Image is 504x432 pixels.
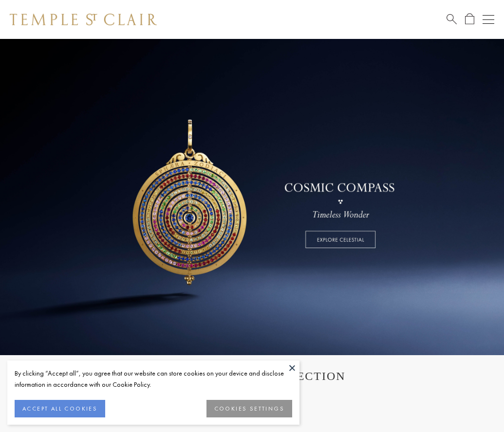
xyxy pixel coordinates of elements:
button: ACCEPT ALL COOKIES [15,400,105,417]
button: Open navigation [483,14,494,25]
a: Search [447,13,457,25]
a: Open Shopping Bag [465,13,474,25]
button: COOKIES SETTINGS [206,400,292,417]
img: Temple St. Clair [10,14,157,25]
div: By clicking “Accept all”, you agree that our website can store cookies on your device and disclos... [15,368,292,390]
